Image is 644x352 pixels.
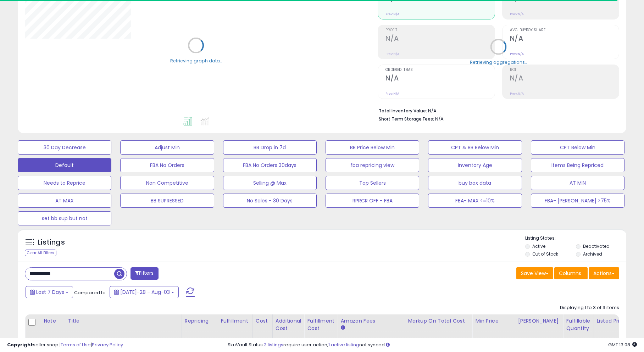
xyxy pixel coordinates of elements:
[61,341,91,348] a: Terms of Use
[7,342,123,348] div: seller snap | |
[120,194,214,208] button: BB SUPRESSED
[120,289,170,296] span: [DATE]-28 - Aug-03
[7,341,33,348] strong: Copyright
[408,317,469,325] div: Markup on Total Cost
[589,267,619,279] button: Actions
[531,140,624,155] button: CPT Below Min
[221,317,250,325] div: Fulfillment
[566,317,590,332] div: Fulfillable Quantity
[18,140,111,155] button: 30 Day Decrease
[518,317,560,325] div: [PERSON_NAME]
[18,194,111,208] button: AT MAX
[405,314,472,342] th: The percentage added to the cost of goods (COGS) that forms the calculator for Min & Max prices.
[428,194,522,208] button: FBA- MAX <=10%
[525,235,626,242] p: Listing States:
[170,57,222,64] div: Retrieving graph data..
[223,140,317,155] button: BB Drop in 7d
[326,158,419,172] button: fba repricing view
[25,250,56,256] div: Clear All Filters
[583,251,602,257] label: Archived
[92,341,123,348] a: Privacy Policy
[256,317,270,325] div: Cost
[428,140,522,155] button: CPT & BB Below Min
[223,176,317,190] button: Selling @ Max
[340,317,402,325] div: Amazon Fees
[307,317,334,332] div: Fulfillment Cost
[223,158,317,172] button: FBA No Orders 30days
[516,267,553,279] button: Save View
[68,317,179,325] div: Title
[74,289,107,296] span: Compared to:
[38,238,65,247] h5: Listings
[326,194,419,208] button: RPRCR OFF - FBA
[44,317,62,325] div: Note
[276,317,301,332] div: Additional Cost
[120,176,214,190] button: Non Competitive
[428,158,522,172] button: Inventory Age
[120,158,214,172] button: FBA No Orders
[531,176,624,190] button: AT MIN
[531,194,624,208] button: FBA- [PERSON_NAME] >75%
[36,289,64,296] span: Last 7 Days
[326,176,419,190] button: Top Sellers
[583,243,610,249] label: Deactivated
[228,342,637,348] div: SkuVault Status: require user action, not synced.
[340,325,345,331] small: Amazon Fees.
[475,317,512,325] div: Min Price
[559,270,581,277] span: Columns
[428,176,522,190] button: buy box data
[26,286,73,298] button: Last 7 Days
[185,317,215,325] div: Repricing
[560,304,619,311] div: Displaying 1 to 3 of 3 items
[131,267,158,280] button: Filters
[608,341,637,348] span: 2025-08-11 13:08 GMT
[531,158,624,172] button: Items Being Repriced
[328,341,359,348] a: 1 active listing
[532,243,545,249] label: Active
[120,140,214,155] button: Adjust Min
[554,267,588,279] button: Columns
[326,140,419,155] button: BB Price Below Min
[110,286,179,298] button: [DATE]-28 - Aug-03
[18,158,111,172] button: Default
[532,251,558,257] label: Out of Stock
[470,59,527,65] div: Retrieving aggregations..
[264,341,283,348] a: 3 listings
[223,194,317,208] button: No Sales - 30 Days
[18,176,111,190] button: Needs to Reprice
[18,211,111,225] button: set bb sup but not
